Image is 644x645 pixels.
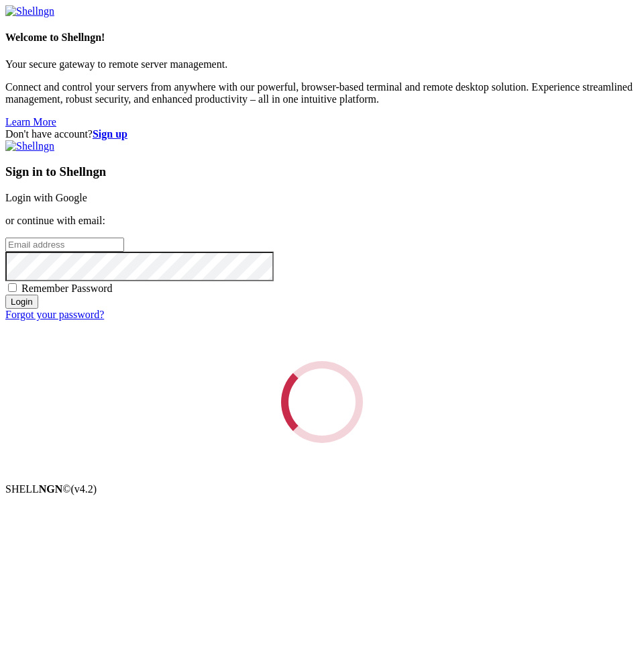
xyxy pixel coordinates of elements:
[5,309,104,320] a: Forgot your password?
[274,354,370,450] div: Loading...
[5,140,54,152] img: Shellngn
[5,5,54,17] img: Shellngn
[5,215,639,227] p: or continue with email:
[5,58,639,70] p: Your secure gateway to remote server management.
[8,283,17,292] input: Remember Password
[5,238,124,252] input: Email address
[5,483,97,495] span: SHELL ©
[5,192,87,203] a: Login with Google
[39,483,63,495] b: NGN
[71,483,97,495] span: 4.2.0
[93,128,127,140] a: Sign up
[5,81,639,105] p: Connect and control your servers from anywhere with our powerful, browser-based terminal and remo...
[5,32,639,44] h4: Welcome to Shellngn!
[5,116,56,128] a: Learn More
[5,295,38,309] input: Login
[21,283,113,294] span: Remember Password
[5,164,639,179] h3: Sign in to Shellngn
[5,128,639,140] div: Don't have account?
